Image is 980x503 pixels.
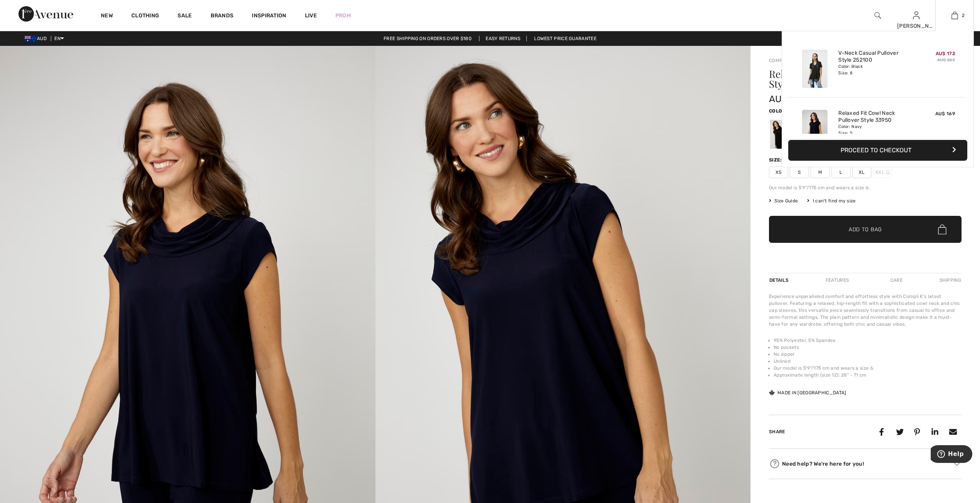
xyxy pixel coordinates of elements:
[913,11,920,20] img: My Info
[931,445,972,464] iframe: Opens a widget where you can find more information
[305,12,317,20] a: Live
[936,11,973,20] a: 2
[838,50,914,64] a: V-Neck Casual Pullover Style 252100
[25,36,50,41] span: AUD
[769,429,785,434] span: Share
[101,12,113,20] a: New
[769,458,962,469] div: Need help? We're here for you!
[769,156,784,163] div: Size:
[938,224,946,234] img: Bag.svg
[770,120,790,149] div: Black
[788,140,967,161] button: Proceed to Checkout
[819,273,855,287] div: Features
[838,64,914,76] div: Color: Black Size: 8
[178,12,192,20] a: Sale
[528,36,603,41] a: Lowest Price Guarantee
[769,167,788,178] span: XS
[884,273,909,287] div: Care
[769,58,791,63] a: Compli K
[18,6,73,22] img: 1ère Avenue
[886,170,890,174] img: ring-m.svg
[131,12,159,20] a: Clothing
[335,12,351,20] a: Prom
[802,110,828,148] img: Relaxed Fit Cowl Neck Pullover Style 33950
[211,12,234,20] a: Brands
[936,51,955,56] span: AU$ 172
[952,11,958,20] img: My Bag
[774,344,962,351] li: No pockets
[769,216,962,243] button: Add to Bag
[377,36,478,41] a: Free shipping on orders over $180
[938,273,962,287] div: Shipping
[807,197,856,204] div: I can't find my size
[479,36,527,41] a: Easy Returns
[774,337,962,344] li: 95% Polyester, 5% Spandex
[769,69,930,89] h1: Relaxed Fit Cowl Neck Pullover Style 33950
[774,358,962,365] li: Unlined
[769,108,787,114] span: Color:
[54,36,64,41] span: EN
[831,167,851,178] span: L
[852,167,871,178] span: XL
[25,36,37,42] img: Australian Dollar
[769,94,805,104] span: AU$ 169
[802,50,828,88] img: V-Neck Casual Pullover Style 252100
[790,167,809,178] span: S
[913,12,920,19] a: Sign In
[935,111,955,116] span: AU$ 169
[838,124,914,136] div: Color: Navy Size: S
[874,11,881,20] img: search the website
[769,197,798,204] span: Size Guide
[937,57,955,62] s: AU$ 265
[774,365,962,372] li: Our model is 5'9"/175 cm and wears a size 6.
[774,351,962,358] li: No zipper
[252,12,286,20] span: Inspiration
[962,12,965,19] span: 2
[838,110,914,124] a: Relaxed Fit Cowl Neck Pullover Style 33950
[873,167,892,178] span: XXL
[811,167,830,178] span: M
[897,22,935,30] div: [PERSON_NAME]
[769,293,962,328] div: Experience unparalleled comfort and effortless style with Compli K's latest pullover. Featuring a...
[953,462,960,466] img: Arrow2.svg
[769,184,962,191] div: Our model is 5'9"/175 cm and wears a size 6.
[849,225,882,234] span: Add to Bag
[769,389,846,396] div: Made in [GEOGRAPHIC_DATA]
[774,372,962,379] li: Approximate length (size 12): 28" - 71 cm
[769,273,791,287] div: Details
